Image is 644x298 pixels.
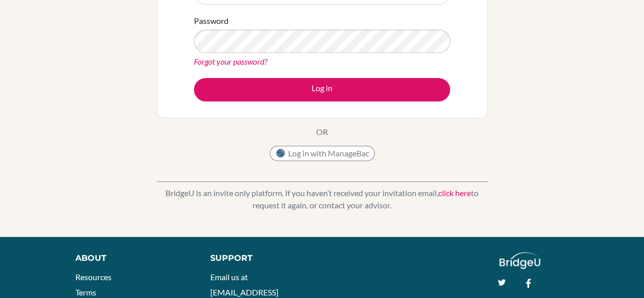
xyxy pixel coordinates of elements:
p: OR [316,126,328,138]
p: BridgeU is an invite only platform. If you haven’t received your invitation email, to request it ... [157,187,488,211]
button: Log in [194,78,450,101]
div: About [75,252,187,264]
button: Log in with ManageBac [270,146,375,161]
label: Password [194,15,229,27]
a: Terms [75,287,96,297]
a: click here [438,188,471,198]
a: Forgot your password? [194,57,267,66]
a: Resources [75,272,111,282]
img: logo_white@2x-f4f0deed5e89b7ecb1c2cc34c3e3d731f90f0f143d5ea2071677605dd97b5244.png [499,252,541,269]
div: Support [210,252,312,264]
